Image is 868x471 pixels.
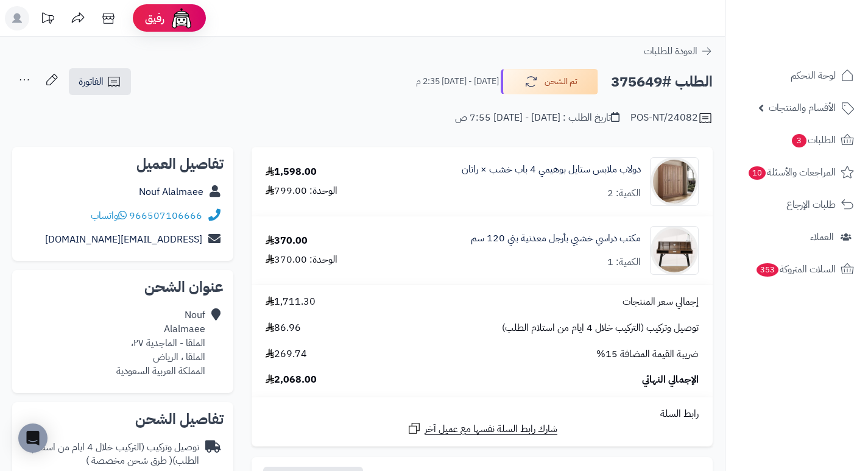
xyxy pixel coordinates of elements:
div: Open Intercom Messenger [18,423,48,453]
span: ( طرق شحن مخصصة ) [86,453,172,468]
a: مكتب دراسي خشبي بأرجل معدنية بني 120 سم [471,232,641,246]
a: العملاء [733,222,861,252]
a: الفاتورة [69,68,131,95]
span: الأقسام والمنتجات [769,99,836,116]
div: الوحدة: 370.00 [266,253,337,267]
span: 1,711.30 [266,295,316,309]
span: 10 [749,166,766,180]
span: الفاتورة [79,74,104,89]
img: 1755518436-1-90x90.jpg [651,226,698,275]
img: ai-face.png [169,6,194,30]
span: توصيل وتركيب (التركيب خلال 4 ايام من استلام الطلب) [502,321,699,335]
span: إجمالي سعر المنتجات [623,295,699,309]
span: 2,068.00 [266,373,317,387]
button: تم الشحن [501,69,598,94]
span: 269.74 [266,347,307,361]
span: ضريبة القيمة المضافة 15% [596,347,699,361]
a: دولاب ملابس ستايل بوهيمي 4 باب خشب × راتان [462,163,641,177]
div: توصيل وتركيب (التركيب خلال 4 ايام من استلام الطلب) [22,441,199,469]
div: 370.00 [266,234,308,248]
a: تحديثات المنصة [32,6,63,34]
div: الكمية: 1 [607,255,641,269]
span: الإجمالي النهائي [642,373,699,387]
a: [EMAIL_ADDRESS][DOMAIN_NAME] [45,232,202,247]
h2: تفاصيل العميل [22,157,224,171]
span: طلبات الإرجاع [786,196,836,213]
a: 966507106666 [129,208,202,223]
div: الكمية: 2 [607,186,641,200]
span: 86.96 [266,321,301,335]
h2: عنوان الشحن [22,280,224,294]
a: لوحة التحكم [733,61,861,90]
div: 1,598.00 [266,165,317,179]
span: 3 [792,134,807,148]
a: المراجعات والأسئلة10 [733,158,861,187]
span: 353 [756,263,778,277]
span: العودة للطلبات [644,44,697,58]
span: المراجعات والأسئلة [747,164,836,181]
a: السلات المتروكة353 [733,255,861,284]
span: لوحة التحكم [791,67,836,84]
div: POS-NT/24082 [630,111,713,126]
div: الوحدة: 799.00 [266,184,337,198]
div: Nouf Alalmaee الملقا - الماجدية ٢٧، الملقا ، الرياض المملكة العربية السعودية [116,308,205,378]
a: الطلبات3 [733,126,861,155]
span: السلات المتروكة [755,261,836,278]
small: [DATE] - [DATE] 2:35 م [416,76,499,88]
span: رفيق [145,11,164,26]
span: الطلبات [791,132,836,149]
h2: تفاصيل الشحن [22,412,224,427]
div: رابط السلة [256,407,708,421]
span: شارك رابط السلة نفسها مع عميل آخر [425,422,557,436]
div: تاريخ الطلب : [DATE] - [DATE] 7:55 ص [455,111,619,125]
img: 1749977265-1-90x90.jpg [651,157,698,206]
a: العودة للطلبات [644,44,713,58]
span: العملاء [810,228,834,246]
a: طلبات الإرجاع [733,190,861,219]
h2: الطلب #375649 [611,69,713,94]
img: logo-2.png [785,9,856,35]
a: واتساب [91,208,127,223]
a: شارك رابط السلة نفسها مع عميل آخر [407,421,557,436]
a: Nouf Alalmaee [139,185,203,199]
